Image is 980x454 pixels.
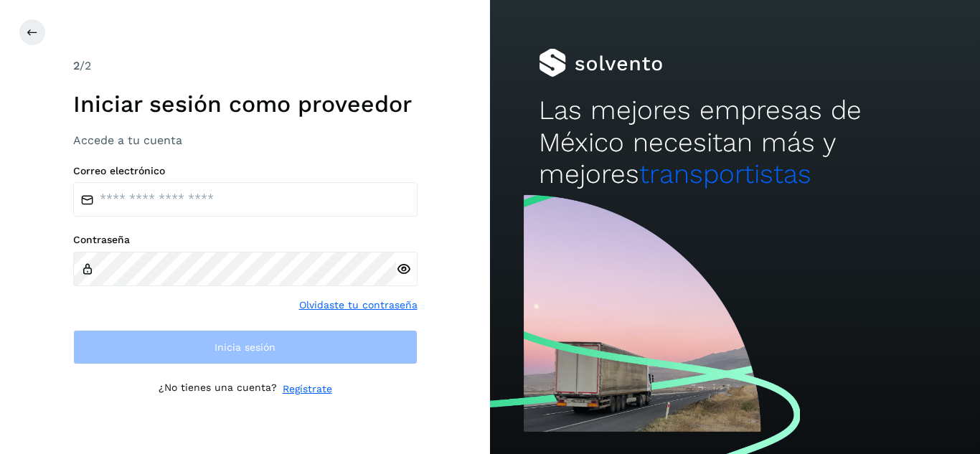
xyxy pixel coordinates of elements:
span: Inicia sesión [215,342,275,352]
a: Regístrate [283,382,332,397]
h3: Accede a tu cuenta [73,133,418,147]
a: Olvidaste tu contraseña [299,298,418,313]
span: transportistas [639,159,811,189]
button: Inicia sesión [73,330,418,364]
p: ¿No tienes una cuenta? [159,382,277,397]
h2: Las mejores empresas de México necesitan más y mejores [539,95,930,190]
div: /2 [73,57,418,75]
span: 2 [73,59,80,72]
label: Correo electrónico [73,165,418,177]
label: Contraseña [73,234,418,246]
h1: Iniciar sesión como proveedor [73,90,418,118]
